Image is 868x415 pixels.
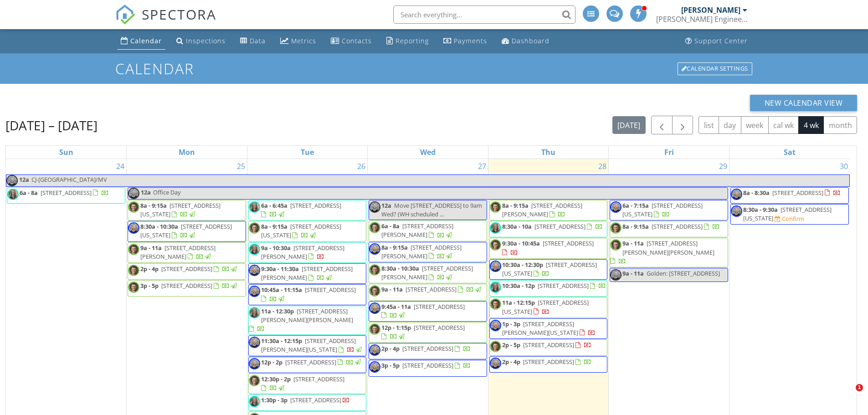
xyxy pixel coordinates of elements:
a: 8a - 9:15a [STREET_ADDRESS][PERSON_NAME] [381,243,462,260]
div: Contacts [342,36,372,45]
img: cropped.jpg [490,298,501,310]
span: [STREET_ADDRESS][PERSON_NAME][US_STATE] [502,320,578,337]
a: 8:30a - 10:30a [STREET_ADDRESS][PERSON_NAME] [381,264,473,281]
a: 8:30a - 10:30a [STREET_ADDRESS][US_STATE] [128,221,246,241]
a: Reporting [383,33,432,50]
a: 6a - 8a [STREET_ADDRESS] [20,189,109,197]
span: [STREET_ADDRESS] [293,375,344,383]
span: 12:30p - 2p [261,375,291,383]
span: 6a - 8a [381,222,400,230]
a: Saturday [782,146,797,159]
span: [STREET_ADDRESS] [543,239,594,247]
img: erin_vogelsquare.jpg [249,201,260,213]
img: headshotcropped2.jpg [249,358,260,369]
a: 9a - 11a [STREET_ADDRESS][PERSON_NAME][PERSON_NAME] [610,238,728,267]
span: 8a - 9:15a [622,222,649,231]
span: [STREET_ADDRESS] [161,265,212,273]
a: 10:45a - 11:15a [STREET_ADDRESS] [248,284,367,305]
a: 9:45a - 11a [STREET_ADDRESS] [369,301,487,322]
a: 11:30a - 12:15p [STREET_ADDRESS][PERSON_NAME][US_STATE] [261,337,363,354]
a: Sunday [57,146,75,159]
span: [STREET_ADDRESS][US_STATE] [140,222,232,239]
span: 9a - 11a [622,239,644,247]
span: [STREET_ADDRESS][US_STATE] [622,201,703,218]
a: Dashboard [498,33,553,50]
span: [STREET_ADDRESS][PERSON_NAME] [502,201,582,218]
a: Friday [663,146,676,159]
span: 1 [856,384,863,391]
span: [STREET_ADDRESS] [652,222,703,231]
a: Data [236,33,269,50]
span: [STREET_ADDRESS][PERSON_NAME][PERSON_NAME] [622,239,714,256]
a: 1:30p - 3p [STREET_ADDRESS] [261,396,350,404]
img: headshotcropped2.jpg [369,361,380,373]
span: [STREET_ADDRESS] [772,189,823,197]
a: Go to August 26, 2025 [355,159,367,174]
div: Support Center [694,36,748,45]
span: 2p - 5p [502,341,520,349]
a: 12p - 1:15p [STREET_ADDRESS] [369,322,487,343]
div: Calendar Settings [678,62,752,75]
div: Reporting [395,36,429,45]
span: [STREET_ADDRESS][PERSON_NAME][US_STATE] [261,337,356,354]
div: Payments [454,36,487,45]
button: Next [672,116,693,134]
button: New Calendar View [750,95,858,111]
div: Confirm [782,215,804,222]
span: [STREET_ADDRESS] [523,341,574,349]
div: Schroeder Engineering, LLC [656,15,747,24]
button: Previous [651,116,673,134]
a: 6a - 7:15a [STREET_ADDRESS][US_STATE] [610,200,728,220]
span: [STREET_ADDRESS][US_STATE] [502,298,589,315]
span: 12a [19,175,30,186]
button: day [719,116,741,134]
a: 12p - 1:15p [STREET_ADDRESS] [381,323,465,340]
a: 2p - 4p [STREET_ADDRESS] [489,356,608,373]
span: [STREET_ADDRESS] [290,201,341,210]
span: 10:30a - 12:30p [502,261,543,269]
img: headshotcropped2.jpg [731,205,742,217]
span: [STREET_ADDRESS][PERSON_NAME][PERSON_NAME] [261,307,353,324]
img: headshotcropped2.jpg [6,175,18,186]
a: 6a - 7:15a [STREET_ADDRESS][US_STATE] [622,201,703,218]
span: 3p - 5p [381,361,400,369]
span: 10:30a - 12p [502,282,535,290]
a: 11a - 12:30p [STREET_ADDRESS][PERSON_NAME][PERSON_NAME] [248,306,367,335]
img: cropped.jpg [249,222,260,234]
span: 9:30a - 11:30a [261,265,299,273]
span: [STREET_ADDRESS][US_STATE] [743,205,832,222]
div: Dashboard [512,36,550,45]
span: 1:30p - 3p [261,396,288,404]
a: 10:30a - 12:30p [STREET_ADDRESS][US_STATE] [489,259,608,280]
img: cropped.jpg [369,264,380,276]
span: [STREET_ADDRESS] [161,282,212,290]
a: 9:30a - 10:45a [STREET_ADDRESS] [489,238,608,258]
a: Go to August 24, 2025 [114,159,126,174]
a: 12:30p - 2p [STREET_ADDRESS] [261,375,344,392]
img: erin_vogelsquare.jpg [490,282,501,293]
a: Inspections [173,33,229,50]
a: 9a - 10:30a [STREET_ADDRESS][PERSON_NAME] [248,242,367,263]
a: 8a - 9:15a [STREET_ADDRESS] [622,222,720,231]
div: [PERSON_NAME] [681,5,740,15]
span: [STREET_ADDRESS] [305,286,356,294]
span: [STREET_ADDRESS] [414,323,465,332]
a: 12p - 2p [STREET_ADDRESS] [261,358,362,366]
span: 1p - 3p [502,320,520,328]
span: Move [STREET_ADDRESS] to 9am Wed? (WH scheduled ... [381,201,482,218]
a: Go to August 30, 2025 [838,159,850,174]
span: 6a - 6:45a [261,201,288,210]
span: [STREET_ADDRESS][PERSON_NAME] [381,264,473,281]
span: 12a [140,188,151,199]
a: 3p - 5p [STREET_ADDRESS] [369,360,487,376]
img: cropped.jpg [369,323,380,335]
a: 8a - 9:15a [STREET_ADDRESS] [610,221,728,237]
a: 3p - 5p [STREET_ADDRESS] [128,280,246,297]
span: 12p - 1:15p [381,323,411,332]
a: 2p - 5p [STREET_ADDRESS] [502,341,591,349]
a: 10:30a - 12p [STREET_ADDRESS] [502,282,606,290]
span: Office Day [153,188,180,196]
span: 2p - 4p [381,344,400,353]
a: 8a - 8:30a [STREET_ADDRESS] [743,189,841,197]
span: Golden: [STREET_ADDRESS] [647,269,720,277]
